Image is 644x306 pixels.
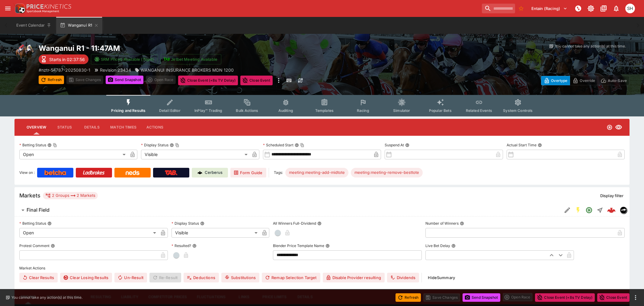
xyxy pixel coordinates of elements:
[535,293,595,302] button: Close Event (+8s TV Delay)
[295,143,299,147] button: Scheduled StartCopy To Clipboard
[585,207,593,214] svg: Open
[323,273,385,282] button: Disable Provider resulting
[429,108,452,113] span: Popular Bets
[51,120,78,135] button: Status
[240,76,273,85] button: Close Event
[230,168,266,177] a: Form Guide
[528,4,571,13] button: Select Tenant
[171,228,260,238] div: Visible
[607,124,613,130] svg: Open
[584,205,594,216] button: Open
[221,273,259,282] button: Substitutions
[396,293,421,302] button: Refresh
[14,204,562,216] button: Final Field
[192,168,228,177] a: Cerberus
[632,294,639,301] button: more
[39,44,334,53] h2: Copy To Clipboard
[141,67,234,73] p: WANGANUI INSURANCE BROKERS MDN 1200
[19,142,46,148] p: Betting Status
[555,44,626,49] p: You cannot take any action(s) at this time.
[623,2,637,15] button: Scott Hunt
[27,4,71,9] img: PriceKinetics
[197,170,202,175] img: Cerberus
[325,244,330,248] button: Blender Price Template Name
[503,108,533,113] span: System Controls
[178,76,238,85] button: Close Event (+8s TV Delay)
[192,244,197,248] button: Resulted?
[184,273,219,282] button: Deductions
[171,221,199,226] p: Display Status
[405,143,409,147] button: Suspend At
[538,143,542,147] button: Actual Start Time
[620,207,627,214] div: nztr
[2,3,13,14] button: open drawer
[466,108,492,113] span: Related Events
[615,124,622,131] svg: Visible
[573,205,584,216] button: SGM Enabled
[273,243,324,248] p: Blender Price Template Name
[78,120,105,135] button: Details
[141,120,168,135] button: Actions
[594,205,605,216] button: Straight
[551,77,567,84] p: Overtype
[149,273,181,282] span: Re-Result
[194,108,222,113] span: InPlay™ Trading
[141,142,168,148] p: Display Status
[605,204,617,216] a: 2cb6909c-ae2d-4eca-801c-c8e16c961ba3
[236,108,258,113] span: Bulk Actions
[19,273,58,282] button: Clear Results
[275,76,282,85] button: more
[13,17,55,34] button: Event Calendar
[141,150,249,159] div: Visible
[159,108,181,113] span: Detail Editor
[507,142,537,148] p: Actual Start Time
[387,273,419,282] button: Dividends
[611,3,622,14] button: Notifications
[135,67,234,73] div: WANGANUI INSURANCE BROKERS MDN 1200
[45,192,95,199] div: 2 Groups 2 Markets
[27,207,50,213] h6: Final Field
[44,170,66,175] img: Betcha
[165,170,178,175] img: TabNZ
[463,293,500,302] button: Send Snapshot
[451,244,456,248] button: Live Bet Delay
[19,221,46,226] p: Betting Status
[285,168,348,177] div: Betting Target: cerberus
[597,191,627,200] button: Display filter
[47,143,52,147] button: Betting StatusCopy To Clipboard
[607,206,616,214] div: 2cb6909c-ae2d-4eca-801c-c8e16c961ba3
[263,142,293,148] p: Scheduled Start
[105,120,141,135] button: Match Times
[51,244,55,248] button: Protest Comment
[100,67,131,73] p: Revision 23434
[91,54,158,64] button: SRM Prices Available (Top4)
[22,120,51,135] button: Overview
[39,67,90,73] p: Copy To Clipboard
[625,4,635,13] div: Scott Hunt
[11,295,82,300] p: You cannot take any action(s) at this time.
[164,56,170,62] img: jetbet-logo.svg
[598,3,609,14] button: Documentation
[56,17,102,34] button: Wanganui R1
[126,170,139,175] img: Neds
[175,143,179,147] button: Copy To Clipboard
[503,293,533,301] div: split button
[315,108,334,113] span: Templates
[262,273,320,282] button: Remap Selection Target
[608,77,627,84] p: Auto-Save
[585,3,596,14] button: Toggle light/dark mode
[13,2,25,15] img: PriceKinetics Logo
[357,108,369,113] span: Racing
[541,76,570,85] button: Overtype
[273,221,316,226] p: All Winners Full-Dividend
[274,168,283,177] label: Tags:
[27,10,59,13] img: Sportsbook Management
[200,221,204,226] button: Display Status
[60,273,112,282] button: Clear Losing Results
[597,293,630,302] button: Close Event
[351,170,423,176] span: meeting:meeting-remove-besttote
[114,273,147,282] button: Un-Result
[171,243,191,248] p: Resulted?
[351,168,423,177] div: Betting Target: cerberus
